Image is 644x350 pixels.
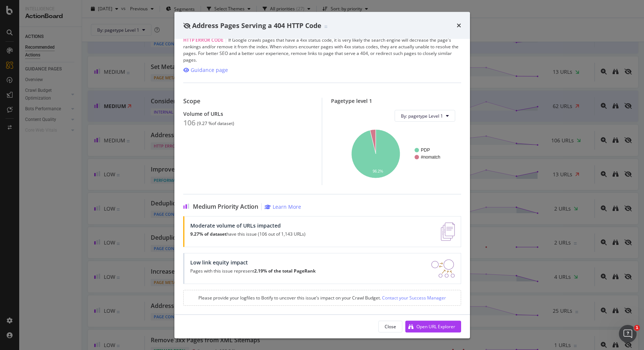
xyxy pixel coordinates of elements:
text: PDP [421,148,430,153]
div: Pagetype level 1 [331,98,461,104]
div: Please provide your logfiles to Botify to uncover this issue’s impact on your Crawl Budget. [183,290,461,306]
div: Guidance page [191,66,228,74]
div: Open URL Explorer [416,323,455,329]
iframe: Intercom live chat [619,325,637,343]
div: Volume of URLs [183,111,313,117]
div: Close [385,323,396,329]
div: eye-slash [183,22,191,28]
a: Guidance page [183,66,228,74]
span: HTTP Error Code [183,37,224,43]
span: Address Pages Serving a 404 HTTP Code [192,21,321,30]
div: ( 9.27 % of dataset ) [197,121,234,126]
a: Learn More [265,203,301,210]
img: DDxVyA23.png [431,259,454,278]
span: By: pagetype Level 1 [401,112,443,119]
button: By: pagetype Level 1 [395,110,455,122]
div: Low link equity impact [190,259,316,266]
span: Medium Priority Action [193,203,258,210]
div: modal [174,12,470,338]
p: have this issue (106 out of 1,143 URLs) [190,232,306,237]
div: If Google crawls pages that have a 4xx status code, it is very likely the search engine will decr... [183,37,461,63]
a: Contact your Success Manager [381,295,446,301]
div: Learn More [273,203,301,210]
span: | [225,37,227,43]
div: 106 [183,118,195,127]
text: #nomatch [421,155,440,160]
p: Pages with this issue represent [190,268,316,274]
img: e5DMFwAAAABJRU5ErkJggg== [441,222,454,241]
div: times [457,21,461,30]
img: Equal [324,25,327,28]
span: 1 [634,325,640,331]
button: Open URL Explorer [405,320,461,332]
button: Close [378,320,402,332]
svg: A chart. [337,128,455,179]
strong: 9.27% of dataset [190,231,226,237]
div: Scope [183,98,313,105]
strong: 2.19% of the total PageRank [254,268,316,274]
div: Moderate volume of URLs impacted [190,222,306,229]
text: 96.2% [372,169,383,173]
